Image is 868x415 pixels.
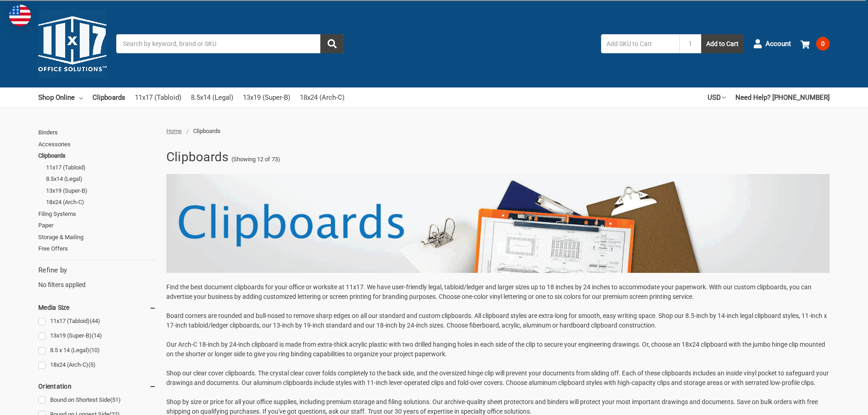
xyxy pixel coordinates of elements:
a: 11x17 (Tabloid) [135,87,181,108]
img: 11x17.com [38,10,107,78]
a: Account [753,32,791,56]
a: 18x24 (Arch-C) [38,359,156,371]
a: Clipboards [92,87,125,108]
img: duty and tax information for United States [9,5,31,26]
h5: Refine by [38,265,156,276]
span: (14) [92,332,102,339]
a: Home [166,128,182,134]
a: 0 [801,32,830,56]
img: clipboardbanner2.png [166,174,830,272]
span: Clipboards [193,128,221,134]
a: 11x17 (Tabloid) [38,315,156,328]
a: Paper [38,220,156,231]
a: Shop Online [38,87,83,108]
a: 13x19 (Super-B) [243,87,290,108]
a: Need Help? [PHONE_NUMBER] [735,87,830,108]
span: (10) [89,347,100,354]
input: Add SKU to Cart [601,34,679,53]
a: 11x17 (Tabloid) [46,162,156,174]
a: 8.5 x 14 (Legal) [38,344,156,357]
a: USD [708,87,726,108]
span: (44) [90,318,100,324]
a: Storage & Mailing [38,231,156,243]
a: Clipboards [38,150,156,162]
iframe: Google Customer Reviews [793,390,868,415]
a: Filing Systems [38,208,156,220]
a: 8.5x14 (Legal) [191,87,233,108]
a: 18x24 (Arch-C) [46,196,156,208]
input: Search by keyword, brand or SKU [116,34,344,53]
h5: Orientation [38,381,156,392]
div: No filters applied [38,265,156,290]
a: Bound on Shortest Side [38,394,156,406]
h5: Media Size [38,302,156,313]
span: (Showing 12 of 73) [231,155,280,164]
span: (51) [110,396,121,403]
button: Add to Cart [701,34,744,53]
a: 13x19 (Super-B) [38,330,156,342]
a: 8.5x14 (Legal) [46,173,156,185]
span: (5) [88,361,96,368]
a: 18x24 (Arch-C) [300,87,344,108]
span: 0 [816,37,830,51]
a: Accessories [38,138,156,150]
h1: Clipboards [166,145,229,169]
a: Binders [38,127,156,138]
span: Account [765,39,791,49]
a: 13x19 (Super-B) [46,185,156,197]
a: Free Offers [38,243,156,255]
